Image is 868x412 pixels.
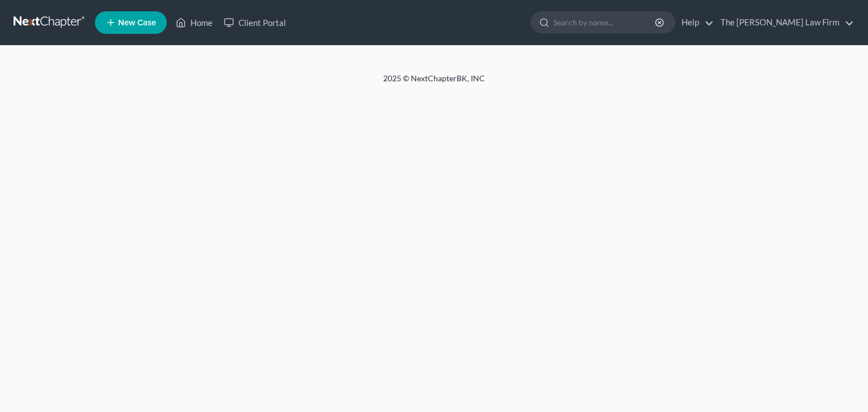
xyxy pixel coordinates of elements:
[676,12,714,33] a: Help
[553,12,657,33] input: Search by name...
[715,12,854,33] a: The [PERSON_NAME] Law Firm
[170,12,218,33] a: Home
[112,73,756,93] div: 2025 © NextChapterBK, INC
[218,12,292,33] a: Client Portal
[118,19,156,27] span: New Case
